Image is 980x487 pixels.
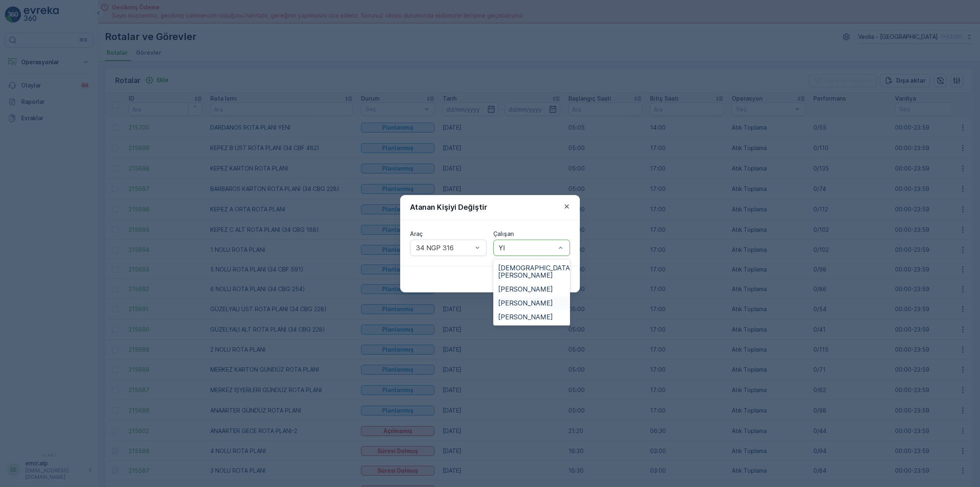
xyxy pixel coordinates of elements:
[498,313,553,321] span: [PERSON_NAME]
[493,230,514,237] label: Çalışan
[410,202,487,213] p: Atanan Kişiyi Değiştir
[498,264,572,279] span: [DEMOGRAPHIC_DATA][PERSON_NAME]
[498,299,553,307] span: [PERSON_NAME]
[498,285,553,293] span: [PERSON_NAME]
[410,230,423,237] label: Araç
